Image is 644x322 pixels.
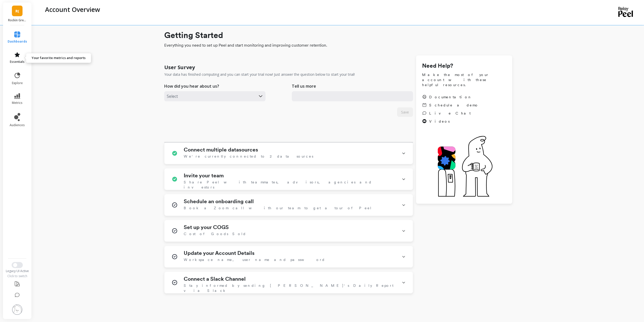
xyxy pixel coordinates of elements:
[164,42,512,48] span: Everything you need to set up Peel and start monitoring and improving customer retention.
[184,231,246,236] span: Cost of Goods Sold
[8,18,27,22] p: Rockin Green (Essor)
[45,5,100,14] p: Account Overview
[429,111,471,116] span: Live Chat
[422,103,479,108] a: Schedule a demo
[12,101,23,105] span: metrics
[164,72,355,77] p: Your data has finished computing and you can start your trial now! Just answer the question below...
[3,274,32,278] div: Click to switch
[184,173,224,179] h1: Invite your team
[10,123,25,127] span: audiences
[15,8,19,14] span: R(
[184,224,229,230] h1: Set up your COGS
[164,83,219,89] p: How did you hear about us?
[184,250,255,256] h1: Update your Account Details
[164,64,195,71] h1: User Survey
[422,119,479,124] a: Videos
[422,62,506,70] h1: Need Help?
[292,83,316,89] p: Tell us more
[184,205,372,211] span: Book a Zoom call with our team to get a tour of Peel
[184,180,396,190] span: Share Peel with teammates, advisors, agencies and investors
[3,269,32,273] div: Legacy UI Active
[12,262,23,268] button: Switch to New UI
[12,81,23,85] span: explore
[184,276,246,282] h1: Connect a Slack Channel
[184,154,313,159] span: We're currently connected to 2 data sources
[429,94,472,100] span: Documentation
[184,257,325,262] span: Workspace name, user name and password
[429,119,450,124] span: Videos
[429,103,479,108] span: Schedule a demo
[12,305,22,315] img: profile picture
[422,94,479,100] a: Documentation
[10,60,25,64] span: essentials
[164,29,512,41] h1: Getting Started
[8,40,27,44] span: dashboards
[184,283,396,293] span: Stay informed by sending [PERSON_NAME]'s Daily Report via Slack
[184,198,254,204] h1: Schedule an onboarding call
[422,72,506,87] span: Make the most of your account with these helpful resources.
[184,147,258,153] h1: Connect multiple datasources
